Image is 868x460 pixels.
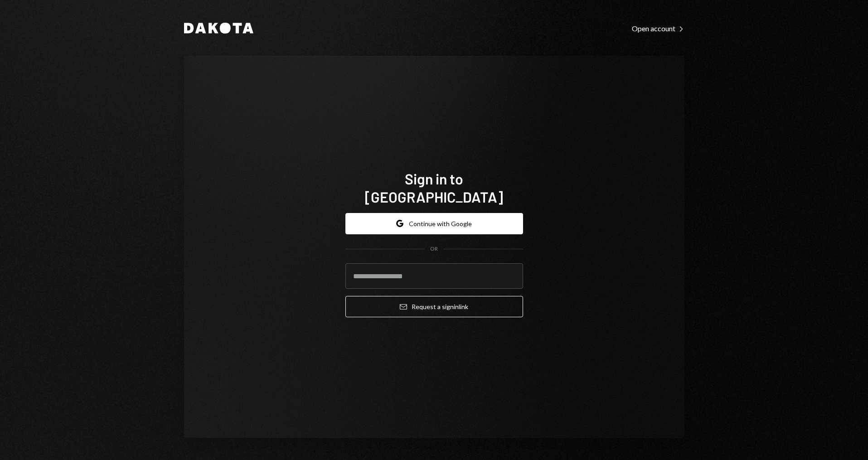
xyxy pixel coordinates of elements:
button: Continue with Google [345,213,523,234]
div: OR [430,245,438,253]
div: Open account [632,24,684,33]
a: Open account [632,23,684,33]
button: Request a signinlink [345,296,523,317]
h1: Sign in to [GEOGRAPHIC_DATA] [345,169,523,206]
